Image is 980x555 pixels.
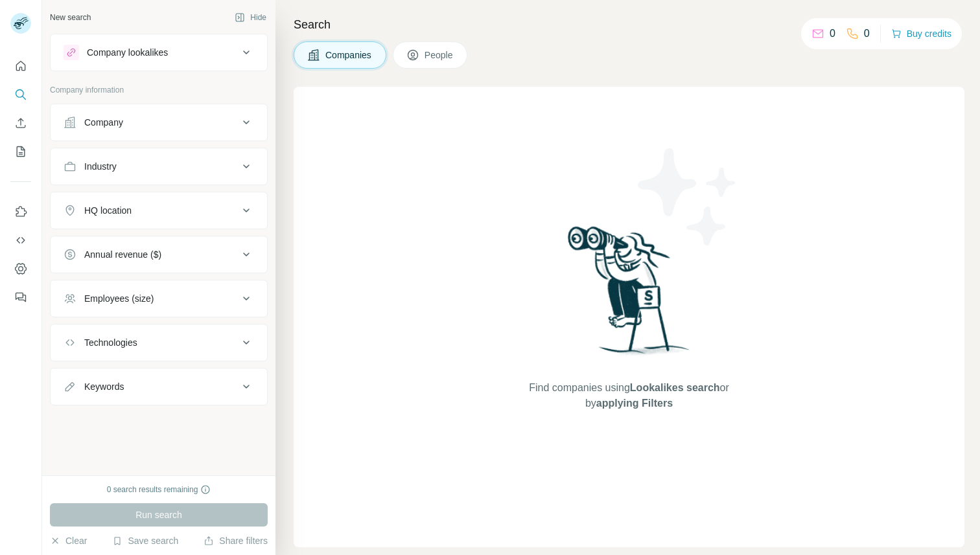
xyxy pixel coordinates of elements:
[10,111,31,135] button: Enrich CSV
[10,200,31,223] button: Use Surfe on LinkedIn
[630,382,720,393] span: Lookalikes search
[84,248,161,261] div: Annual revenue ($)
[84,116,123,129] div: Company
[107,484,211,495] div: 0 search results remaining
[84,336,137,349] div: Technologies
[51,283,267,314] button: Employees (size)
[51,195,267,226] button: HQ location
[112,534,178,547] button: Save search
[84,160,117,173] div: Industry
[830,26,835,41] p: 0
[84,204,132,217] div: HQ location
[226,8,275,27] button: Hide
[51,239,267,270] button: Annual revenue ($)
[596,398,673,409] span: applying Filters
[87,46,168,59] div: Company lookalikes
[629,139,746,255] img: Surfe Illustration - Stars
[10,286,31,309] button: Feedback
[10,257,31,280] button: Dashboard
[50,12,91,23] div: New search
[50,84,268,96] p: Company information
[50,534,87,547] button: Clear
[51,151,267,182] button: Industry
[10,229,31,252] button: Use Surfe API
[84,292,154,305] div: Employees (size)
[562,223,697,367] img: Surfe Illustration - Woman searching with binoculars
[10,83,31,106] button: Search
[204,534,268,547] button: Share filters
[425,49,454,62] span: People
[51,107,267,138] button: Company
[525,380,732,411] span: Find companies using or by
[325,49,373,62] span: Companies
[294,16,964,34] h4: Search
[10,140,31,163] button: My lists
[891,25,951,43] button: Buy credits
[51,371,267,402] button: Keywords
[51,327,267,358] button: Technologies
[864,26,870,41] p: 0
[10,54,31,78] button: Quick start
[51,37,267,68] button: Company lookalikes
[84,380,124,393] div: Keywords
